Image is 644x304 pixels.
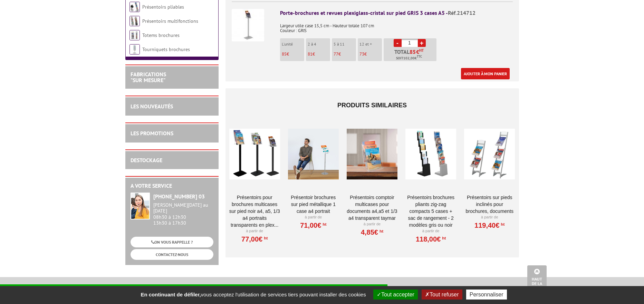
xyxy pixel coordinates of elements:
[321,222,326,227] sup: HT
[153,193,205,200] strong: [PHONE_NUMBER] 03
[418,39,426,47] a: +
[337,102,407,109] span: Produits similaires
[396,56,422,61] span: Soit €
[129,16,140,26] img: Présentoirs multifonctions
[131,157,162,164] a: DESTOCKAGE
[308,42,330,47] p: 2 à 4
[394,39,402,47] a: -
[499,222,504,227] sup: HT
[229,194,280,228] a: Présentoirs pour brochures multicases sur pied NOIR A4, A5, 1/3 A4 Portraits transparents en plex...
[141,292,201,297] strong: En continuant de défiler,
[419,48,424,53] sup: HT
[410,49,416,55] span: 85
[131,130,173,137] a: LES PROMOTIONS
[448,9,475,16] span: Réf.214712
[334,42,356,47] p: 5 à 11
[464,194,515,215] a: Présentoirs sur pieds inclinés pour brochures, documents
[282,51,287,57] span: 85
[288,215,339,220] p: À partir de
[153,202,213,226] div: 08h30 à 12h30 13h30 à 17h30
[241,237,268,241] a: 77,00€HT
[373,290,418,300] button: Tout accepter
[142,46,190,52] a: Tourniquets brochures
[361,230,383,234] a: 4,85€HT
[131,183,213,189] h2: A votre service
[131,249,213,260] a: CONTACTEZ-NOUS
[461,68,510,79] a: Ajouter à mon panier
[137,292,369,297] span: vous acceptez l'utilisation de services tiers pouvant installer des cookies
[359,52,382,57] p: €
[129,44,140,55] img: Tourniquets brochures
[131,193,150,219] img: widget-service.jpg
[142,4,184,10] a: Présentoirs pliables
[466,290,507,300] button: Personnaliser (fenêtre modale)
[131,71,166,84] a: FABRICATIONS"Sur Mesure"
[464,215,515,220] p: À partir de
[527,265,547,294] a: Haut de la page
[129,30,140,40] img: Totems brochures
[422,290,462,300] button: Tout refuser
[262,236,268,241] sup: HT
[474,223,504,227] a: 119,40€HT
[131,103,173,110] a: LES NOUVEAUTÉS
[334,52,356,57] p: €
[288,194,339,215] a: Présentoir brochures sur pied métallique 1 case A4 Portrait
[229,228,280,234] p: À partir de
[359,51,364,57] span: 73
[282,52,304,57] p: €
[405,194,456,228] a: Présentoirs brochures pliants Zig-Zag compacts 5 cases + sac de rangement - 2 Modèles Gris ou Noir
[153,202,213,214] div: [PERSON_NAME][DATE] au [DATE]
[416,237,446,241] a: 118,00€HT
[334,51,338,57] span: 77
[347,194,397,222] a: Présentoirs comptoir multicases POUR DOCUMENTS A4,A5 ET 1/3 A4 TRANSPARENT TAYMAR
[405,228,456,234] p: À partir de
[378,229,383,234] sup: HT
[385,49,436,61] p: Total
[300,223,326,227] a: 71,00€HT
[131,237,213,247] a: ON VOUS RAPPELLE ?
[308,52,330,57] p: €
[232,9,264,41] img: Porte-brochures et revues plexiglass-cristal sur pied GRIS 3 cases A5
[416,49,419,55] span: €
[280,9,513,17] div: Porte-brochures et revues plexiglass-cristal sur pied GRIS 3 cases A5 -
[129,2,140,12] img: Présentoirs pliables
[359,42,382,47] p: 12 et +
[280,19,513,33] p: Largeur utile case 15,5 cm - Hauteur totale 107 cm Couleur : GRIS
[308,51,313,57] span: 81
[403,56,415,61] span: 102,00
[347,222,397,227] p: À partir de
[282,42,304,47] p: L'unité
[142,32,180,38] a: Totems brochures
[142,18,198,24] a: Présentoirs multifonctions
[417,55,422,58] sup: TTC
[441,236,446,241] sup: HT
